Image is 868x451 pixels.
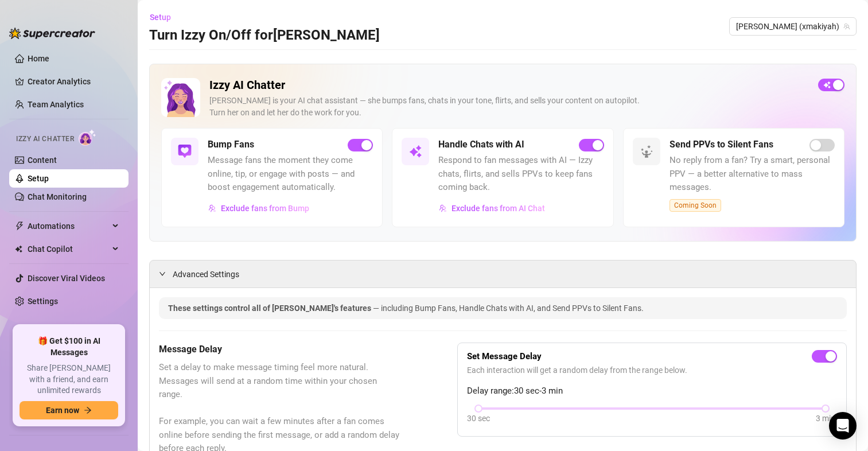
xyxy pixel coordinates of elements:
span: Earn now [46,406,79,415]
span: — including Bump Fans, Handle Chats with AI, and Send PPVs to Silent Fans. [373,304,644,313]
button: Exclude fans from AI Chat [438,199,546,217]
img: svg%3e [439,204,447,212]
a: Settings [28,297,58,306]
div: [PERSON_NAME] is your AI chat assistant — she bumps fans, chats in your tone, flirts, and sells y... [209,95,809,119]
img: svg%3e [178,145,192,158]
button: Exclude fans from Bump [208,199,310,217]
h5: Send PPVs to Silent Fans [670,138,773,151]
span: Respond to fan messages with AI — Izzy chats, flirts, and sells PPVs to keep fans coming back. [438,154,604,195]
span: These settings control all of [PERSON_NAME]'s features [168,304,373,313]
img: AI Chatter [79,129,96,146]
a: Discover Viral Videos [28,274,105,283]
h5: Handle Chats with AI [438,138,524,151]
a: Team Analytics [28,100,84,109]
span: Automations [28,217,109,235]
span: Setup [150,13,171,22]
a: Home [28,54,49,63]
a: Chat Monitoring [28,192,87,201]
h2: Izzy AI Chatter [209,78,809,92]
span: maki (xmakiyah) [736,18,850,35]
a: Setup [28,174,49,183]
div: 3 min [816,412,835,425]
a: Creator Analytics [28,72,119,91]
button: Setup [149,8,180,26]
span: Izzy AI Chatter [16,134,74,145]
span: Each interaction will get a random delay from the range below. [467,364,837,376]
span: Chat Copilot [28,240,109,258]
span: Exclude fans from AI Chat [451,204,545,213]
img: Izzy AI Chatter [161,78,200,117]
img: svg%3e [208,204,216,212]
span: Coming Soon [670,199,721,212]
span: Delay range: 30 sec - 3 min [467,384,837,398]
img: svg%3e [640,145,653,158]
span: Message fans the moment they come online, tip, or engage with posts — and boost engagement automa... [208,154,373,195]
div: expanded [159,267,173,280]
span: Advanced Settings [173,268,239,281]
h5: Message Delay [159,343,400,356]
span: expanded [159,270,166,277]
img: svg%3e [408,145,422,158]
span: thunderbolt [15,221,24,231]
a: Content [28,155,57,165]
div: 30 sec [467,412,490,425]
h5: Bump Fans [208,138,254,151]
span: team [843,23,850,30]
button: Earn nowarrow-right [20,401,118,419]
span: 🎁 Get $100 in AI Messages [20,336,118,358]
span: arrow-right [84,406,92,414]
span: No reply from a fan? Try a smart, personal PPV — a better alternative to mass messages. [670,154,835,195]
img: Chat Copilot [15,245,22,253]
span: Exclude fans from Bump [221,204,309,213]
img: logo-BBDzfeDw.svg [9,28,95,39]
h3: Turn Izzy On/Off for [PERSON_NAME] [149,26,380,45]
span: Share [PERSON_NAME] with a friend, and earn unlimited rewards [20,363,118,396]
div: Open Intercom Messenger [829,412,857,440]
strong: Set Message Delay [467,351,542,361]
